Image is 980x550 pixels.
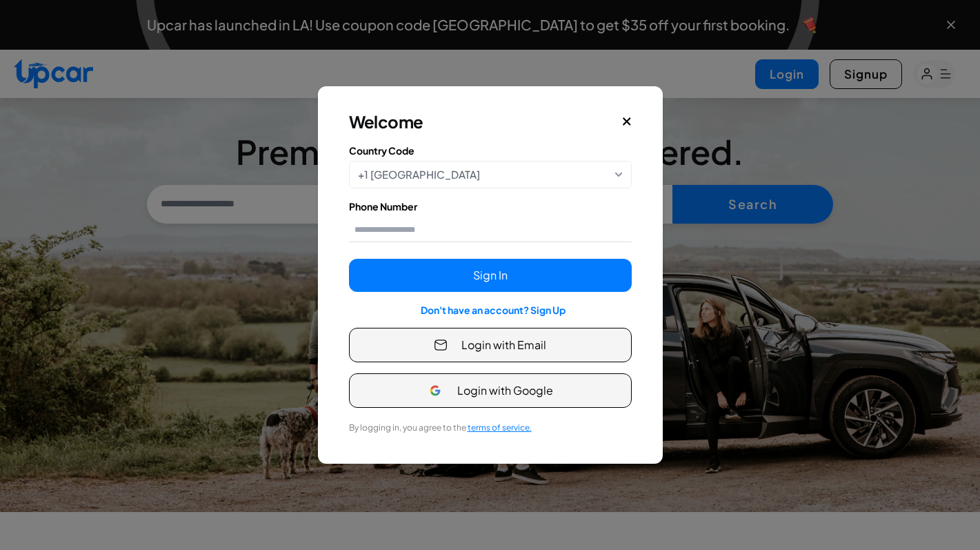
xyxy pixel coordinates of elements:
[427,382,443,399] img: Google Icon
[358,167,480,183] span: +1 [GEOGRAPHIC_DATA]
[421,304,566,316] a: Don't have an account? Sign Up
[461,337,546,353] span: Login with Email
[349,328,632,362] button: Login with Email
[349,199,632,214] label: Phone Number
[349,110,423,132] h3: Welcome
[349,144,632,158] label: Country Code
[349,259,632,292] button: Sign In
[349,373,632,408] button: Login with Google
[622,115,632,128] button: Close
[457,382,553,399] span: Login with Google
[349,422,532,434] label: By logging in, you agree to the
[468,422,532,433] span: terms of service.
[434,338,448,352] img: Email Icon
